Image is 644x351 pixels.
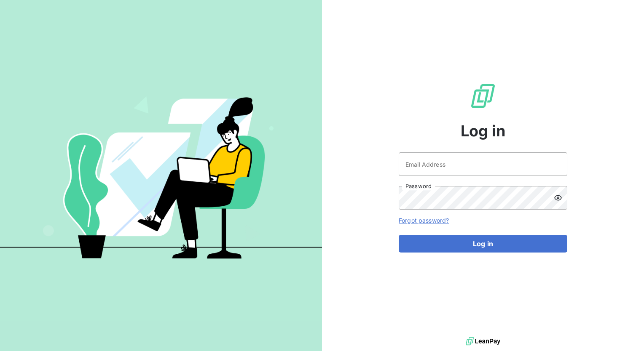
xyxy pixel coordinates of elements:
[466,335,500,348] img: logo
[399,235,567,253] button: Log in
[399,152,567,176] input: placeholder
[399,217,449,224] a: Forgot password?
[461,120,506,142] span: Log in
[470,82,496,109] img: LeanPay Logo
